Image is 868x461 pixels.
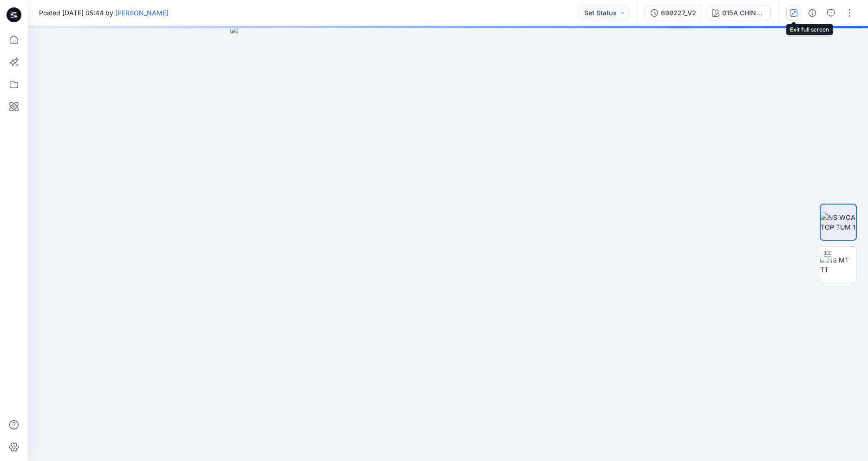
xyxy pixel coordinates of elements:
button: 699227_V2 [645,6,702,20]
span: Posted [DATE] 05:44 by [39,8,169,18]
button: Details [805,6,820,20]
button: 015A CHINO BEIGE MELANGE+ 0105 MARSHMALLOW [706,6,771,20]
img: NS WOA TOP TUM 1 [821,212,856,232]
div: 015A CHINO BEIGE MELANGE+ 0105 MARSHMALLOW [722,8,765,18]
img: eyJhbGciOiJIUzI1NiIsImtpZCI6IjAiLCJzbHQiOiJzZXMiLCJ0eXAiOiJKV1QifQ.eyJkYXRhIjp7InR5cGUiOiJzdG9yYW... [230,26,666,461]
a: [PERSON_NAME] [115,9,169,17]
div: 699227_V2 [661,8,696,18]
img: NS MT TT [820,255,856,275]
